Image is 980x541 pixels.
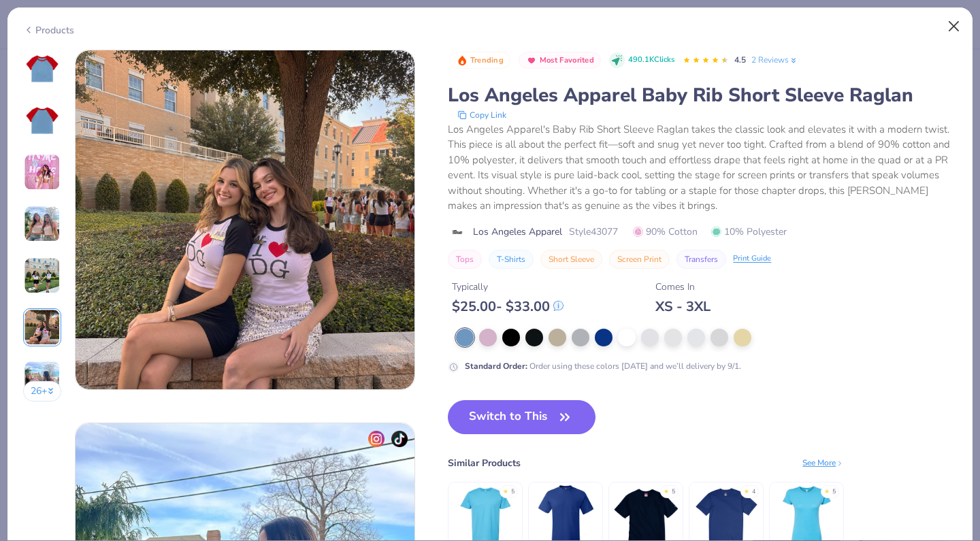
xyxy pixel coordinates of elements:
div: Los Angeles Apparel's Baby Rib Short Sleeve Raglan takes the classic look and elevates it with a ... [448,122,957,214]
div: Comes In [655,280,710,294]
img: brand logo [448,227,466,237]
span: Most Favorited [540,56,594,64]
span: Los Angeles Apparel [473,225,562,239]
span: Style 43077 [569,225,618,239]
img: Trending sort [457,55,468,66]
button: Short Sleeve [540,250,602,269]
span: 4.5 [734,54,746,65]
div: Products [23,23,74,37]
button: Screen Print [609,250,670,269]
img: User generated content [24,309,61,346]
div: Order using these colors [DATE] and we’ll delivery by 9/1. [465,360,741,372]
div: Print Guide [733,253,771,265]
button: Close [941,14,967,39]
button: 26+ [23,381,62,401]
img: User generated content [24,154,61,191]
strong: Standard Order : [465,361,527,372]
img: Front [26,52,59,85]
div: ★ [664,487,669,493]
div: Typically [452,280,563,294]
div: See More [802,457,844,469]
span: 490.1K Clicks [628,54,674,66]
img: User generated content [24,361,61,397]
img: User generated content [24,206,61,242]
button: Switch to This [448,400,595,434]
span: 90% Cotton [633,225,698,239]
img: User generated content [24,257,61,294]
img: Back [26,104,59,137]
img: Most Favorited sort [526,55,537,66]
div: Similar Products [448,456,521,470]
div: 5 [672,487,675,497]
button: copy to clipboard [453,108,510,122]
div: 4 [752,487,755,497]
div: 5 [511,487,514,497]
div: ★ [503,487,508,493]
a: 2 Reviews [751,54,798,66]
span: Trending [470,56,504,64]
button: Badge Button [449,52,510,69]
button: Transfers [676,250,726,269]
div: 4.5 Stars [683,50,729,71]
span: 10% Polyester [711,225,787,239]
button: Tops [448,250,482,269]
div: XS - 3XL [655,298,710,315]
div: $ 25.00 - $ 33.00 [452,298,563,315]
button: Badge Button [519,52,601,69]
div: ★ [824,487,830,493]
button: T-Shirts [489,250,534,269]
div: ★ [744,487,749,493]
img: f46288d1-a1f6-46e8-98d5-4481ff37dc7d [76,50,414,389]
img: insta-icon.png [368,431,385,447]
div: Los Angeles Apparel Baby Rib Short Sleeve Raglan [448,82,957,108]
div: 5 [832,487,836,497]
img: tiktok-icon.png [391,431,408,447]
